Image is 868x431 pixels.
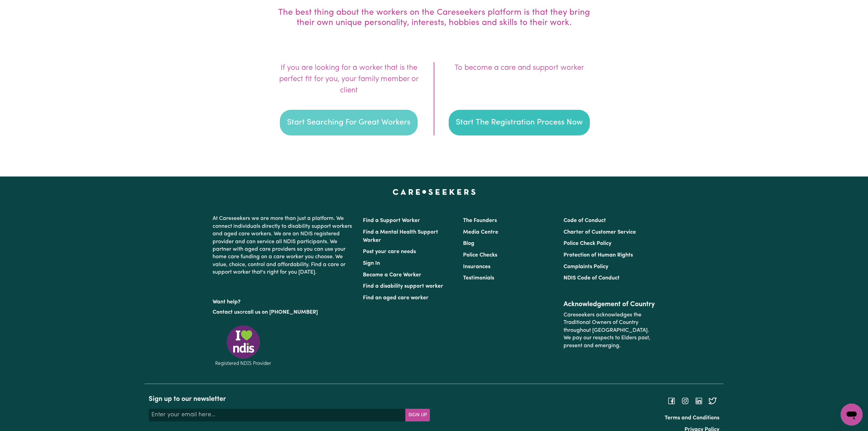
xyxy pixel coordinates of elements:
[363,284,443,289] a: Find a disability support worker
[564,218,606,223] a: Code of Conduct
[271,8,597,28] div: The best thing about the workers on the Careseekers platform is that they bring their own unique ...
[564,309,655,352] p: Careseekers acknowledges the Traditional Owners of Country throughout [GEOGRAPHIC_DATA]. We pay o...
[564,252,633,258] a: Protection of Human Rights
[463,241,474,246] a: Blog
[280,110,418,136] button: Start Searching For Great Workers
[665,415,719,421] a: Terms and Conditions
[149,409,406,421] input: Enter your email here...
[455,62,584,74] div: To become a care and support worker
[363,249,416,254] a: Post your care needs
[667,398,676,404] a: Follow Careseekers on Facebook
[564,264,608,270] a: Complaints Policy
[463,264,490,270] a: Insurances
[277,62,420,96] div: If you are looking for a worker that is the perfect fit for you, your family member or client
[681,398,689,404] a: Follow Careseekers on Instagram
[463,218,497,223] a: The Founders
[564,275,620,281] a: NDIS Code of Conduct
[363,272,421,278] a: Become a Care Worker
[213,306,355,319] p: or
[149,395,430,403] h2: Sign up to our newsletter
[463,275,494,281] a: Testimonials
[213,212,355,279] p: At Careseekers we are more than just a platform. We connect individuals directly to disability su...
[708,398,717,404] a: Follow Careseekers on Twitter
[564,300,655,309] h2: Acknowledgement of Country
[213,310,240,315] a: Contact us
[463,230,498,235] a: Media Centre
[393,189,476,194] a: Careseekers home page
[245,310,318,315] a: call us on [PHONE_NUMBER]
[405,409,430,421] button: Subscribe
[363,230,438,243] a: Find a Mental Health Support Worker
[463,252,497,258] a: Police Checks
[363,261,380,266] a: Sign In
[363,218,420,223] a: Find a Support Worker
[695,398,703,404] a: Follow Careseekers on LinkedIn
[213,324,274,367] img: Registered NDIS provider
[841,404,863,426] iframe: Button to launch messaging window
[564,241,611,246] a: Police Check Policy
[363,295,429,301] a: Find an aged care worker
[564,230,636,235] a: Charter of Customer Service
[449,110,590,136] button: Start The Registration Process Now
[213,296,355,306] p: Want help?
